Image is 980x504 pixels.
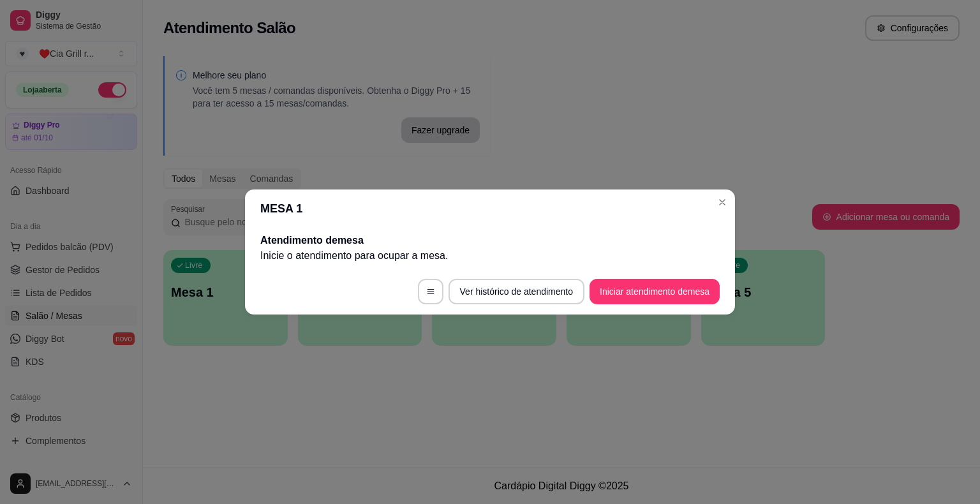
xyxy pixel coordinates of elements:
[260,233,720,248] h2: Atendimento de mesa
[590,279,720,304] button: Iniciar atendimento demesa
[712,192,732,212] button: Close
[245,189,735,228] header: MESA 1
[449,279,584,304] button: Ver histórico de atendimento
[260,248,720,263] p: Inicie o atendimento para ocupar a mesa .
